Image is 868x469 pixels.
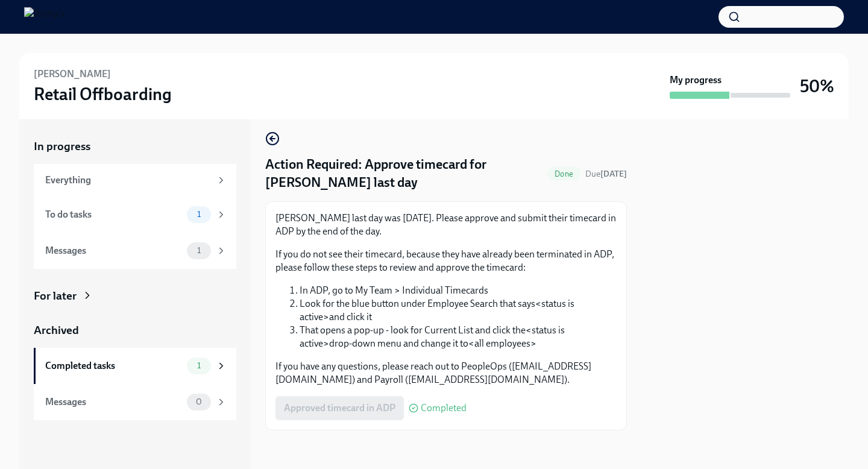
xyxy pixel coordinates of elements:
strong: My progress [670,74,722,87]
div: Messages [45,244,182,257]
span: Completed [421,403,467,413]
a: To do tasks1 [34,197,236,233]
h6: [PERSON_NAME] [34,68,111,81]
span: 0 [189,397,209,406]
a: Everything [34,164,236,197]
a: For later [34,288,236,304]
a: Archived [34,323,236,338]
h4: Action Required: Approve timecard for [PERSON_NAME] last day [265,156,542,192]
div: Everything [45,174,211,187]
a: Completed tasks1 [34,348,236,384]
a: Messages0 [34,384,236,420]
div: Completed tasks [45,359,182,373]
strong: [DATE] [600,169,627,179]
span: 1 [190,210,208,219]
li: That opens a pop-up - look for Current List and click the <status is active> drop-down menu and c... [300,324,617,350]
span: 1 [190,246,208,255]
span: Due [585,169,627,179]
p: If you have any questions, please reach out to PeopleOps ([EMAIL_ADDRESS][DOMAIN_NAME]) and Payro... [275,360,617,386]
p: If you do not see their timecard, because they have already been terminated in ADP, please follow... [275,248,617,274]
li: Look for the blue button under Employee Search that says <status is active> and click it [300,297,617,324]
div: To do tasks [45,208,182,221]
span: 1 [190,361,208,370]
p: [PERSON_NAME] last day was [DATE]. Please approve and submit their timecard in ADP by the end of ... [275,212,617,238]
span: Done [547,169,580,178]
li: In ADP, go to My Team > Individual Timecards [300,284,617,297]
h3: 50% [800,75,834,97]
div: Messages [45,395,182,409]
a: Messages1 [34,233,236,269]
div: For later [34,288,77,304]
a: In progress [34,139,236,154]
h3: Retail Offboarding [34,83,172,105]
span: August 16th, 2025 11:00 [585,168,627,180]
img: Rothy's [24,7,64,27]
